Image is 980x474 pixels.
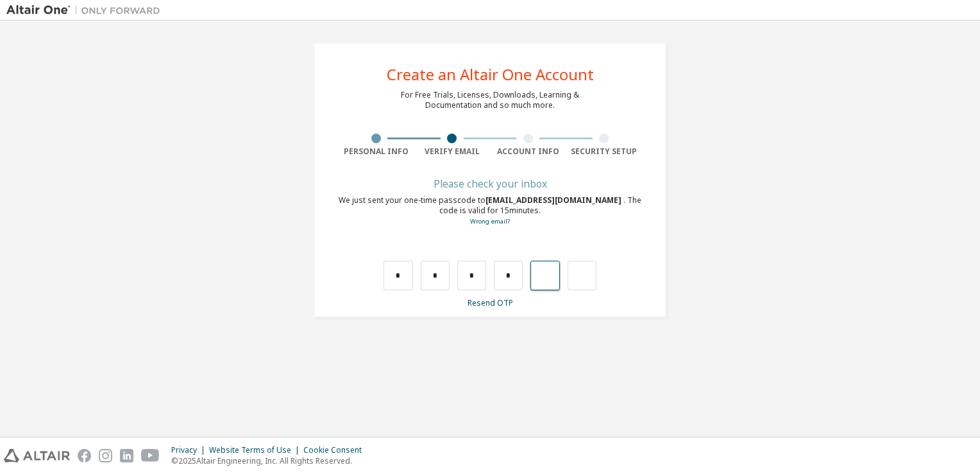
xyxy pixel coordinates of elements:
[470,217,510,225] a: Go back to the registration form
[414,146,491,157] div: Verify Email
[171,455,369,466] p: © 2025 Altair Engineering, Inc. All Rights Reserved.
[120,449,133,462] img: linkedin.svg
[338,195,642,227] div: We just sent your one-time passcode to . The code is valid for 15 minutes.
[387,67,594,82] div: Create an Altair One Account
[4,449,70,462] img: altair_logo.svg
[566,146,643,157] div: Security Setup
[303,445,369,455] div: Cookie Consent
[338,180,642,188] div: Please check your inbox
[401,90,579,110] div: For Free Trials, Licenses, Downloads, Learning & Documentation and so much more.
[209,445,303,455] div: Website Terms of Use
[99,449,112,462] img: instagram.svg
[486,195,623,206] span: [EMAIL_ADDRESS][DOMAIN_NAME]
[6,4,167,17] img: Altair One
[171,445,209,455] div: Privacy
[141,449,160,462] img: youtube.svg
[78,449,91,462] img: facebook.svg
[338,146,414,157] div: Personal Info
[490,146,566,157] div: Account Info
[468,297,513,308] a: Resend OTP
